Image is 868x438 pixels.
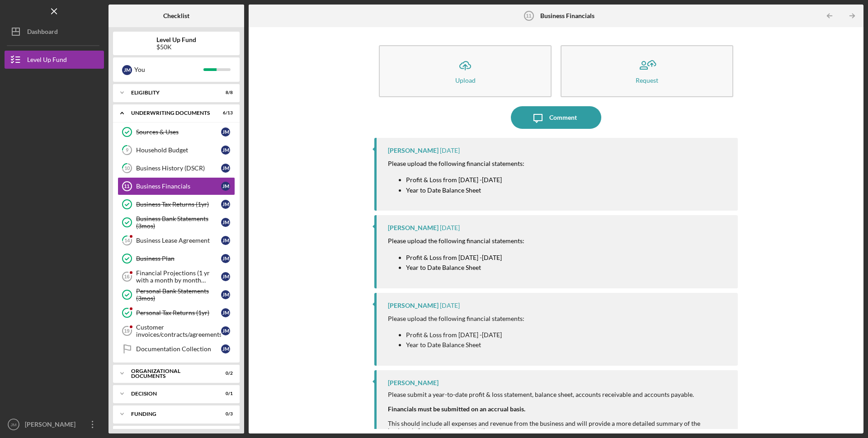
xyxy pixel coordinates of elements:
[221,290,230,299] div: J M
[406,340,524,350] p: Year to Date Balance Sheet
[217,391,233,396] div: 0 / 1
[122,65,132,75] div: J M
[118,159,235,177] a: 10Business History (DSCR)JM
[221,127,230,137] div: J M
[27,23,58,43] div: Dashboard
[221,182,230,191] div: J M
[406,330,524,340] p: Profit & Loss from [DATE] -[DATE]
[406,264,481,271] mark: Year to Date Balance Sheet
[124,274,129,279] tspan: 16
[5,23,104,41] button: Dashboard
[136,201,221,208] div: Business Tax Returns (1yr)
[118,340,235,358] a: Documentation CollectionJM
[636,77,658,84] div: Request
[388,237,524,245] mark: Please upload the following financial statements:
[440,147,460,154] time: 2025-07-31 17:50
[5,51,104,69] button: Level Up Fund
[131,90,210,95] div: Eligiblity
[388,405,525,413] strong: Financials must be submitted on an accrual basis.
[118,250,235,268] a: Business PlanJM
[388,160,524,167] mark: Please upload the following financial statements:
[118,286,235,304] a: Personal Bank Statements (3mos)JM
[221,164,230,173] div: J M
[136,183,221,190] div: Business Financials
[388,314,524,324] p: Please upload the following financial statements:
[388,302,439,309] div: [PERSON_NAME]
[163,12,189,19] b: Checklist
[136,345,221,353] div: Documentation Collection
[131,391,210,396] div: Decision
[221,146,230,155] div: J M
[136,269,221,284] div: Financial Projections (1 yr with a month by month breakdown)
[217,110,233,116] div: 6 / 13
[131,368,210,379] div: Organizational Documents
[118,195,235,213] a: Business Tax Returns (1yr)JM
[540,12,594,19] b: Business Financials
[406,186,481,194] mark: Year to Date Balance Sheet
[388,420,729,434] div: This should include all expenses and revenue from the business and will provide a more detailed s...
[388,224,439,231] div: [PERSON_NAME]
[124,165,130,171] tspan: 10
[11,422,17,427] text: JM
[217,371,233,376] div: 0 / 2
[124,238,130,244] tspan: 14
[136,237,221,244] div: Business Lease Agreement
[136,165,221,172] div: Business History (DSCR)
[406,254,502,261] mark: Profit & Loss from [DATE] -[DATE]
[221,236,230,245] div: J M
[511,106,601,129] button: Comment
[124,328,129,334] tspan: 19
[136,324,221,338] div: Customer invoices/contracts/agreements
[118,322,235,340] a: 19Customer invoices/contracts/agreementsJM
[221,344,230,353] div: J M
[118,268,235,286] a: 16Financial Projections (1 yr with a month by month breakdown)JM
[440,302,460,309] time: 2025-07-09 16:32
[136,128,221,136] div: Sources & Uses
[221,326,230,335] div: J M
[118,141,235,159] a: 9Household BudgetJM
[5,415,104,433] button: JM[PERSON_NAME]
[134,62,203,77] div: You
[27,51,67,71] div: Level Up Fund
[118,304,235,322] a: Personal Tax Returns (1yr)JM
[124,184,129,189] tspan: 11
[126,147,129,153] tspan: 9
[118,177,235,195] a: 11Business FinancialsJM
[549,106,577,129] div: Comment
[561,45,733,97] button: Request
[217,90,233,95] div: 8 / 8
[221,218,230,227] div: J M
[379,45,552,97] button: Upload
[118,123,235,141] a: Sources & UsesJM
[388,379,439,386] div: [PERSON_NAME]
[136,309,221,316] div: Personal Tax Returns (1yr)
[136,146,221,154] div: Household Budget
[440,224,460,231] time: 2025-07-28 13:33
[156,36,196,43] b: Level Up Fund
[221,308,230,317] div: J M
[136,215,221,230] div: Business Bank Statements (3mos)
[136,287,221,302] div: Personal Bank Statements (3mos)
[23,415,81,436] div: [PERSON_NAME]
[388,391,729,398] div: Please submit a year-to-date profit & loss statement, balance sheet, accounts receivable and acco...
[118,231,235,250] a: 14Business Lease AgreementJM
[131,411,210,417] div: Funding
[118,213,235,231] a: Business Bank Statements (3mos)JM
[406,176,502,184] mark: Profit & Loss from [DATE] -[DATE]
[221,272,230,281] div: J M
[221,254,230,263] div: J M
[221,200,230,209] div: J M
[156,43,196,51] div: $50K
[526,13,531,19] tspan: 11
[136,255,221,262] div: Business Plan
[388,147,439,154] div: [PERSON_NAME]
[217,411,233,417] div: 0 / 3
[455,77,476,84] div: Upload
[131,110,210,116] div: Underwriting Documents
